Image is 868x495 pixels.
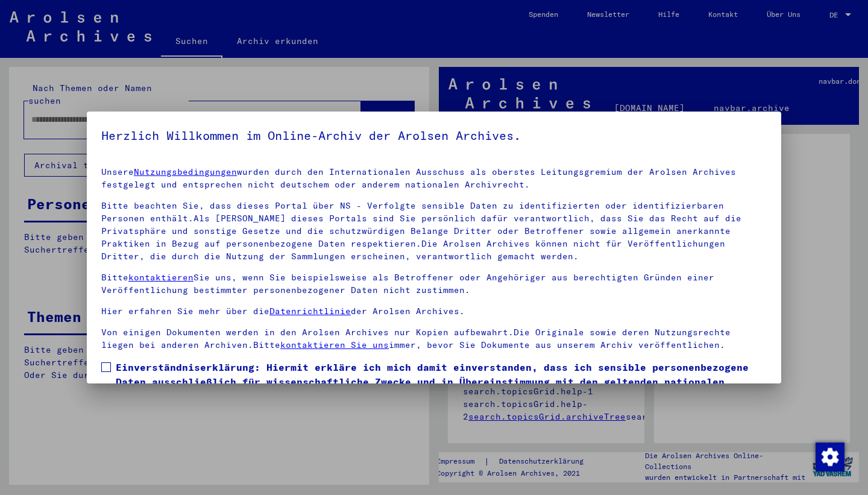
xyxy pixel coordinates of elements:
p: Bitte Sie uns, wenn Sie beispielsweise als Betroffener oder Angehöriger aus berechtigten Gründen ... [101,271,767,297]
span: Einverständniserklärung: Hiermit erkläre ich mich damit einverstanden, dass ich sensible personen... [116,360,767,418]
p: Unsere wurden durch den Internationalen Ausschuss als oberstes Leitungsgremium der Arolsen Archiv... [101,166,767,191]
p: Bitte beachten Sie, dass dieses Portal über NS - Verfolgte sensible Daten zu identifizierten oder... [101,200,767,263]
p: Von einigen Dokumenten werden in den Arolsen Archives nur Kopien aufbewahrt.Die Originale sowie d... [101,326,767,352]
a: Datenrichtlinie [269,306,351,317]
a: Nutzungsbedingungen [134,166,237,177]
img: Zustimmung ändern [816,443,844,471]
a: kontaktieren [128,272,193,283]
p: Hier erfahren Sie mehr über die der Arolsen Archives. [101,305,767,318]
a: kontaktieren Sie uns [280,339,389,350]
h5: Herzlich Willkommen im Online-Archiv der Arolsen Archives. [101,126,767,145]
